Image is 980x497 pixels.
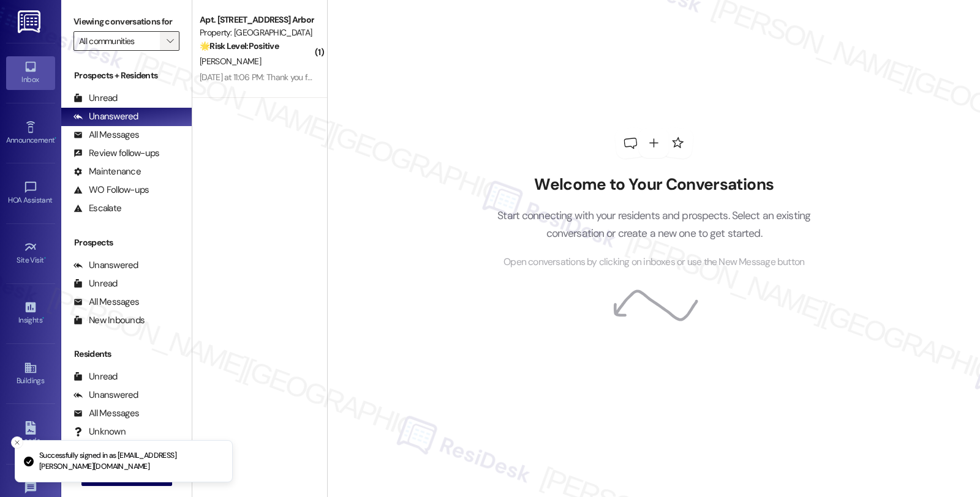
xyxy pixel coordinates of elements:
[73,184,149,196] div: WO Follow-ups
[79,31,160,51] input: All communities
[73,202,121,215] div: Escalate
[73,296,139,308] div: All Messages
[73,277,118,290] div: Unread
[6,56,55,89] a: Inbox
[73,314,145,327] div: New Inbounds
[73,407,139,420] div: All Messages
[73,147,159,160] div: Review follow-ups
[479,175,829,195] h2: Welcome to Your Conversations
[6,177,55,210] a: HOA Assistant
[200,40,279,51] strong: 🌟 Risk Level: Positive
[6,417,55,450] a: Leads
[200,13,313,26] div: Apt. [STREET_ADDRESS] Arbor Valley Homeowners Association, Inc.
[18,10,43,33] img: ResiDesk Logo
[167,36,173,46] i: 
[44,254,46,263] span: •
[73,165,141,178] div: Maintenance
[39,450,222,472] p: Successfully signed in as [EMAIL_ADDRESS][PERSON_NAME][DOMAIN_NAME]
[73,129,139,141] div: All Messages
[73,259,138,272] div: Unanswered
[73,110,138,123] div: Unanswered
[200,72,952,83] div: [DATE] at 11:06 PM: Thank you for your message. Our offices are currently closed, but we will con...
[200,56,261,67] span: [PERSON_NAME]
[61,348,192,361] div: Residents
[503,255,804,270] span: Open conversations by clicking on inboxes or use the New Message button
[73,425,126,438] div: Unknown
[11,436,23,449] button: Close toast
[55,134,56,143] span: •
[73,92,118,105] div: Unread
[6,357,55,390] a: Buildings
[479,207,829,242] p: Start connecting with your residents and prospects. Select an existing conversation or create a n...
[73,370,118,383] div: Unread
[73,12,179,31] label: Viewing conversations for
[73,389,138,402] div: Unanswered
[61,69,192,82] div: Prospects + Residents
[6,297,55,330] a: Insights •
[6,237,55,270] a: Site Visit •
[42,314,44,323] span: •
[200,26,313,39] div: Property: [GEOGRAPHIC_DATA]
[61,236,192,249] div: Prospects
